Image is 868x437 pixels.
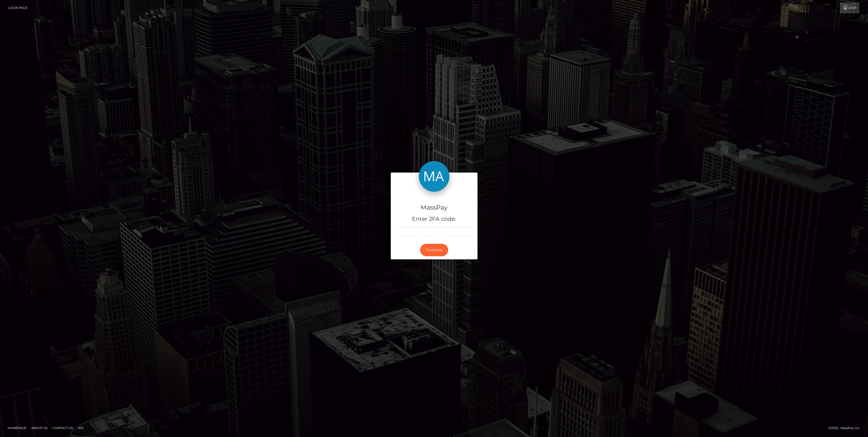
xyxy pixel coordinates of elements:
a: API [76,424,86,432]
button: Continue [420,244,448,256]
h4: MassPay [395,203,474,212]
a: About Us [29,424,49,432]
h5: Enter 2FA code: [395,215,474,223]
a: Login [840,3,859,13]
div: © 2025 , MassPay Inc. [828,425,864,431]
img: MassPay [419,161,449,192]
a: Homepage [6,424,28,432]
a: Contact Us [51,424,75,432]
a: Login Page [8,3,28,13]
